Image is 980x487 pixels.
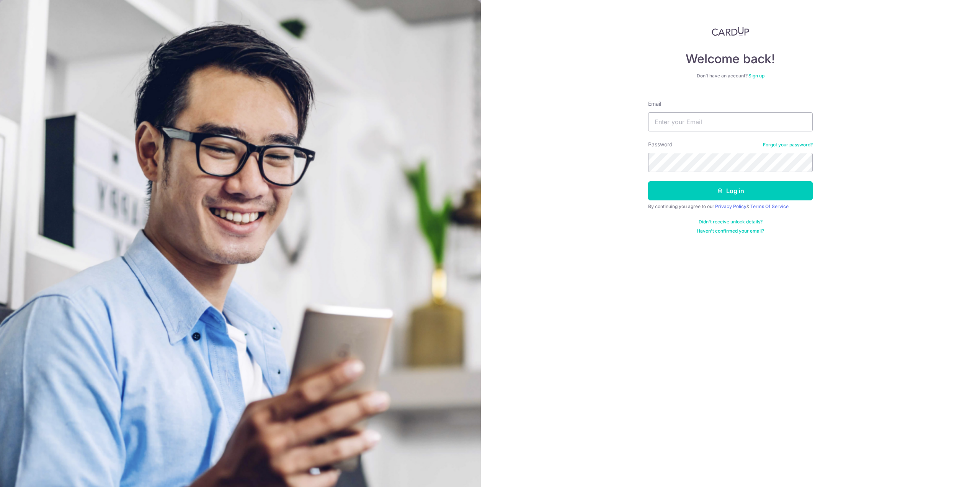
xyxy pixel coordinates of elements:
[699,219,763,225] a: Didn't receive unlock details?
[648,141,673,148] label: Password
[648,51,813,67] h4: Welcome back!
[648,100,661,108] label: Email
[648,112,813,131] input: Enter your Email
[712,27,749,36] img: CardUp Logo
[648,203,813,210] div: By continuing you agree to our &
[748,73,764,79] a: Sign up
[763,142,813,148] a: Forgot your password?
[697,228,764,234] a: Haven't confirmed your email?
[648,73,813,79] div: Don’t have an account?
[715,203,746,209] a: Privacy Policy
[648,181,813,200] button: Log in
[750,203,789,209] a: Terms Of Service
